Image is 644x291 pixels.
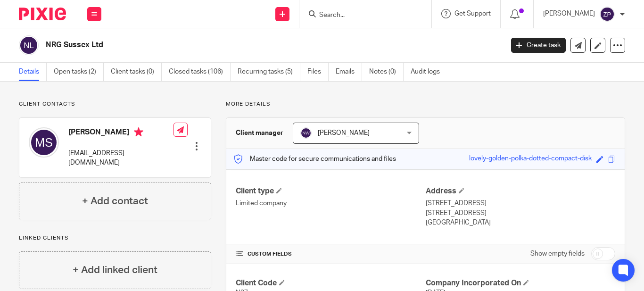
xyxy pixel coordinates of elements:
[73,263,157,277] h4: + Add linked client
[19,35,39,55] img: svg%3E
[318,130,370,136] span: [PERSON_NAME]
[226,100,625,108] p: More details
[54,63,104,81] a: Open tasks (2)
[29,127,59,158] img: svg%3E
[426,186,615,196] h4: Address
[19,100,211,108] p: Client contacts
[426,218,615,227] p: [GEOGRAPHIC_DATA]
[111,63,162,81] a: Client tasks (0)
[82,194,148,208] h4: + Add contact
[543,9,595,18] p: [PERSON_NAME]
[46,40,407,50] h2: NRG Sussex Ltd
[469,154,592,165] div: lovely-golden-polka-dotted-compact-disk
[236,199,425,208] p: Limited company
[68,127,173,139] h4: [PERSON_NAME]
[426,208,615,218] p: [STREET_ADDRESS]
[134,127,143,137] i: Primary
[318,11,403,20] input: Search
[169,63,231,81] a: Closed tasks (106)
[236,250,425,258] h4: CUSTOM FIELDS
[19,63,47,81] a: Details
[238,63,300,81] a: Recurring tasks (5)
[19,234,211,242] p: Linked clients
[307,63,329,81] a: Files
[68,149,173,168] p: [EMAIL_ADDRESS][DOMAIN_NAME]
[236,186,425,196] h4: Client type
[369,63,404,81] a: Notes (0)
[426,278,615,288] h4: Company Incorporated On
[454,10,491,17] span: Get Support
[300,127,312,139] img: svg%3E
[236,128,283,138] h3: Client manager
[233,154,396,164] p: Master code for secure communications and files
[236,278,425,288] h4: Client Code
[426,199,615,208] p: [STREET_ADDRESS]
[336,63,362,81] a: Emails
[530,249,585,258] label: Show empty fields
[511,38,566,53] a: Create task
[411,63,447,81] a: Audit logs
[600,7,615,22] img: svg%3E
[19,8,66,20] img: Pixie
